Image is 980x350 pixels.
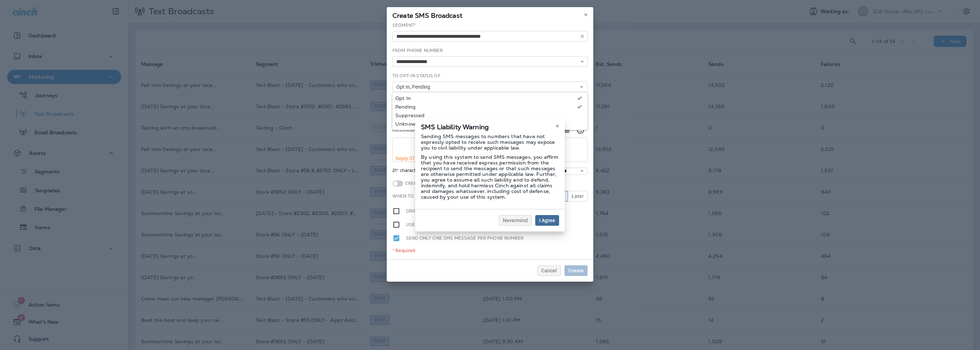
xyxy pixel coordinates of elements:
[421,134,559,151] p: Sending SMS messages to numbers that have not expressly opted to receive such messages may expose...
[415,119,565,134] div: SMS Liability Warning
[503,218,528,223] span: Nevermind
[539,218,555,223] span: I Agree
[535,215,559,226] button: I Agree
[499,215,532,226] button: Nevermind
[421,154,559,200] p: By using this system to send SMS messages, you affirm that you have received express permission f...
